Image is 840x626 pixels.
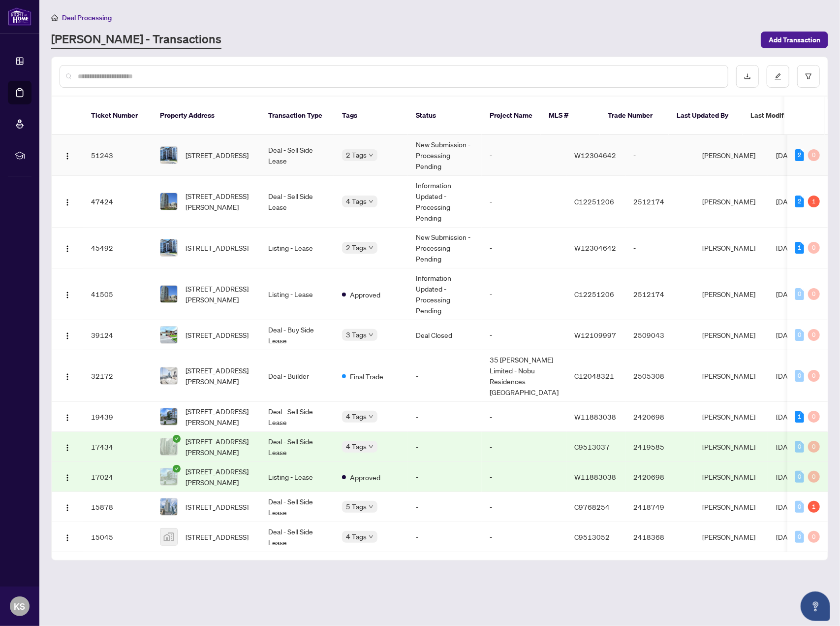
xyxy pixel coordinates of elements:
[574,243,616,252] span: W12304642
[83,176,152,228] td: 47424
[776,243,798,252] span: [DATE]
[808,441,820,453] div: 0
[694,522,768,552] td: [PERSON_NAME]
[60,499,75,515] button: Logo
[369,245,373,250] span: down
[694,268,768,320] td: [PERSON_NAME]
[63,245,71,253] img: Logo
[776,197,798,206] span: [DATE]
[776,532,798,541] span: [DATE]
[350,371,383,382] span: Final Trade
[63,474,71,482] img: Logo
[795,196,804,207] div: 2
[482,97,541,135] th: Project Name
[260,268,334,320] td: Listing - Lease
[408,462,482,492] td: -
[769,32,820,48] span: Add Transaction
[346,411,367,422] span: 4 Tags
[482,432,566,462] td: -
[160,286,177,302] img: thumbnail-img
[369,504,373,509] span: down
[808,370,820,382] div: 0
[408,432,482,462] td: -
[743,97,831,135] th: Last Modified Date
[63,373,71,381] img: Logo
[346,329,367,340] span: 3 Tags
[60,240,75,256] button: Logo
[63,291,71,299] img: Logo
[625,432,694,462] td: 2419585
[694,350,768,402] td: [PERSON_NAME]
[694,176,768,228] td: [PERSON_NAME]
[63,332,71,340] img: Logo
[160,367,177,384] img: thumbnail-img
[808,149,820,161] div: 0
[767,65,789,88] button: edit
[260,135,334,176] td: Deal - Sell Side Lease
[186,365,252,387] span: [STREET_ADDRESS][PERSON_NAME]
[186,466,252,488] span: [STREET_ADDRESS][PERSON_NAME]
[260,462,334,492] td: Listing - Lease
[795,441,804,453] div: 0
[186,242,249,253] span: [STREET_ADDRESS]
[14,599,26,613] span: KS
[574,330,616,339] span: W12109997
[574,151,616,160] span: W12304642
[625,350,694,402] td: 2505308
[186,501,249,512] span: [STREET_ADDRESS]
[808,288,820,300] div: 0
[625,492,694,522] td: 2418749
[83,522,152,552] td: 15045
[808,329,820,341] div: 0
[482,268,566,320] td: -
[694,402,768,432] td: [PERSON_NAME]
[408,402,482,432] td: -
[669,97,743,135] th: Last Updated By
[160,438,177,455] img: thumbnail-img
[574,442,610,451] span: C9513037
[795,501,804,513] div: 0
[346,501,367,512] span: 5 Tags
[83,135,152,176] td: 51243
[83,97,152,135] th: Ticket Number
[574,502,610,511] span: C9768254
[797,65,820,88] button: filter
[60,368,75,384] button: Logo
[63,504,71,512] img: Logo
[369,153,373,158] span: down
[152,97,260,135] th: Property Address
[408,135,482,176] td: New Submission - Processing Pending
[260,176,334,228] td: Deal - Sell Side Lease
[795,411,804,423] div: 1
[60,439,75,455] button: Logo
[694,492,768,522] td: [PERSON_NAME]
[694,320,768,350] td: [PERSON_NAME]
[60,327,75,343] button: Logo
[83,402,152,432] td: 19439
[260,432,334,462] td: Deal - Sell Side Lease
[574,197,614,206] span: C12251206
[808,471,820,483] div: 0
[574,532,610,541] span: C9513052
[160,327,177,343] img: thumbnail-img
[51,31,221,49] a: [PERSON_NAME] - Transactions
[482,135,566,176] td: -
[63,444,71,452] img: Logo
[173,435,181,443] span: check-circle
[801,592,830,621] button: Open asap
[625,228,694,268] td: -
[408,492,482,522] td: -
[350,472,380,483] span: Approved
[60,147,75,163] button: Logo
[83,350,152,402] td: 32172
[260,492,334,522] td: Deal - Sell Side Lease
[600,97,669,135] th: Trade Number
[694,432,768,462] td: [PERSON_NAME]
[744,73,751,80] span: download
[761,32,828,48] button: Add Transaction
[775,73,781,80] span: edit
[160,468,177,485] img: thumbnail-img
[186,283,252,305] span: [STREET_ADDRESS][PERSON_NAME]
[260,522,334,552] td: Deal - Sell Side Lease
[186,329,249,340] span: [STREET_ADDRESS]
